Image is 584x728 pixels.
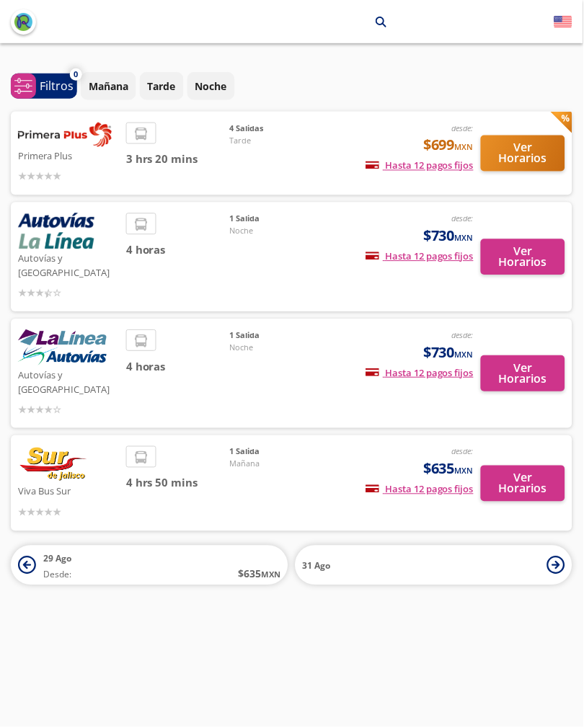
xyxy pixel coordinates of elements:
[366,250,474,263] span: Hasta 12 pagos fijos
[126,476,230,492] span: 4 hrs 50 mins
[148,79,176,94] p: Tarde
[456,233,474,244] small: MXN
[74,68,79,81] span: 0
[262,570,281,581] small: MXN
[453,213,474,224] em: desde:
[366,159,474,172] span: Hasta 12 pagos fijos
[230,447,331,459] span: 1 Salida
[40,77,74,94] p: Filtros
[296,546,573,586] button: 31 Ago
[195,79,227,94] p: Noche
[126,151,230,168] span: 3 hrs 20 mins
[18,447,89,483] img: Viva Bus Sur
[126,242,230,259] span: 4 horas
[126,359,230,376] span: 4 horas
[140,72,184,100] button: Tarde
[366,367,474,380] span: Hasta 12 pagos fijos
[482,239,566,275] button: Ver Horarios
[424,459,474,481] span: $635
[18,213,94,249] img: Autovías y La Línea
[424,342,474,364] span: $730
[230,226,331,238] span: Noche
[200,14,303,30] p: [GEOGRAPHIC_DATA]
[482,466,566,502] button: Ver Horarios
[555,13,573,31] button: English
[482,356,566,392] button: Ver Horarios
[230,342,331,355] span: Noche
[366,484,474,497] span: Hasta 12 pagos fijos
[18,366,119,397] p: Autovías y [GEOGRAPHIC_DATA]
[482,136,566,172] button: Ver Horarios
[43,569,71,582] span: Desde:
[303,561,331,573] span: 31 Ago
[43,554,71,566] span: 29 Ago
[230,459,331,471] span: Mañana
[321,14,366,30] p: Tecomán
[18,330,107,366] img: Autovías y La Línea
[18,483,119,500] p: Viva Bus Sur
[11,546,288,586] button: 29 AgoDesde:$635MXN
[18,123,112,147] img: Primera Plus
[187,72,235,100] button: Noche
[11,9,36,35] button: back
[81,72,136,100] button: Mañana
[424,226,474,247] span: $730
[230,123,331,135] span: 4 Salidas
[456,350,474,360] small: MXN
[456,142,474,153] small: MXN
[453,447,474,458] em: desde:
[424,135,474,156] span: $699
[89,79,128,94] p: Mañana
[456,466,474,477] small: MXN
[230,330,331,342] span: 1 Salida
[453,123,474,133] em: desde:
[18,147,119,164] p: Primera Plus
[230,213,331,226] span: 1 Salida
[230,135,331,147] span: Tarde
[453,330,474,341] em: desde:
[18,249,119,280] p: Autovías y [GEOGRAPHIC_DATA]
[11,74,77,99] button: 0Filtros
[239,567,281,582] span: $ 635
